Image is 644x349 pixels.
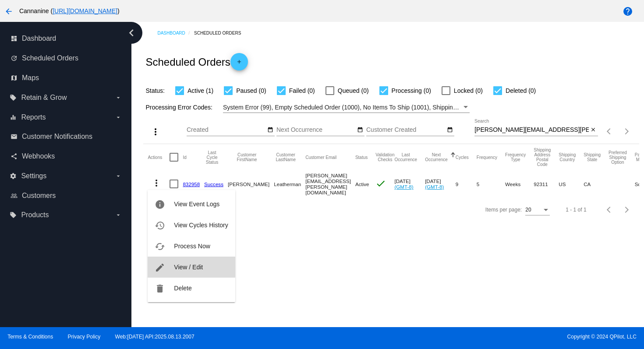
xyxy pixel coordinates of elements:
span: Process Now [174,243,210,250]
mat-icon: history [155,220,165,231]
span: Delete [174,285,191,292]
mat-icon: delete [155,283,165,294]
mat-icon: info [155,199,165,210]
mat-icon: cached [155,241,165,252]
mat-icon: edit [155,262,165,273]
span: View Cycles History [174,222,228,229]
span: View Event Logs [174,201,219,208]
span: View / Edit [174,264,203,271]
